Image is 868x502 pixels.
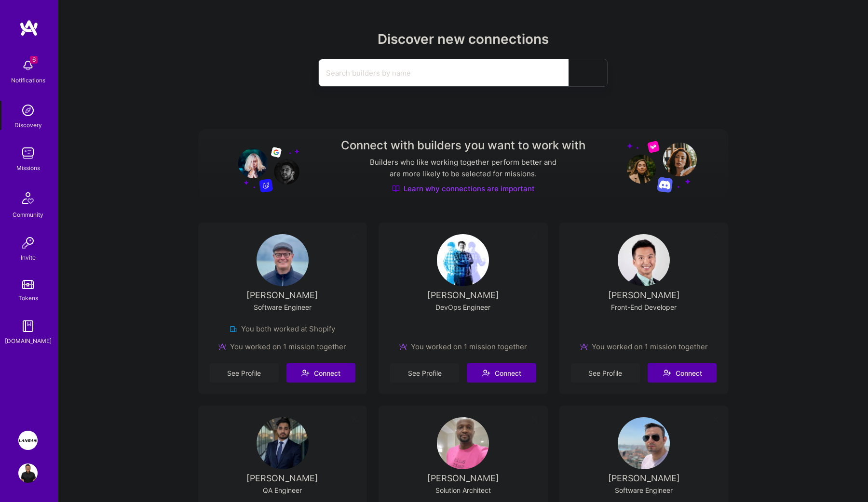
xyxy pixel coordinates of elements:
img: Grow your network [627,140,697,193]
div: [PERSON_NAME] [246,473,318,483]
img: Invite [18,233,38,252]
button: Connect [286,363,355,383]
button: Connect [648,363,717,383]
i: icon Close [713,233,719,239]
div: Invite [21,252,36,263]
img: mission icon [580,343,588,351]
i: icon Connect [482,369,490,377]
div: You worked on 1 mission together [580,342,708,352]
div: You worked on 1 mission together [399,342,527,352]
img: User Avatar [437,234,489,286]
img: teamwork [18,144,38,163]
img: discovery [18,101,38,120]
img: User Avatar [437,417,489,469]
h2: Discover new connections [198,31,729,47]
a: Langan: AI-Copilot for Environmental Site Assessment [16,431,40,450]
a: User Avatar [16,463,40,483]
a: See Profile [210,363,279,383]
div: You worked on 1 mission together [218,342,346,352]
button: Connect [467,363,536,383]
span: 6 [30,56,38,64]
div: [DOMAIN_NAME] [5,336,52,346]
div: You both worked at Shopify [230,324,335,334]
a: See Profile [571,363,640,383]
img: mission icon [399,343,407,351]
i: icon Close [532,233,538,239]
div: Tokens [18,293,38,303]
img: User Avatar [618,234,670,286]
div: QA Engineer [263,485,302,495]
a: See Profile [390,363,459,383]
div: [PERSON_NAME] [608,473,680,483]
div: [PERSON_NAME] [427,290,499,300]
img: mission icon [218,343,226,351]
i: icon SearchPurple [582,67,594,79]
input: Search builders by name [326,61,561,85]
img: Grow your network [230,140,299,193]
img: guide book [18,317,38,336]
a: Learn why connections are important [392,184,535,194]
div: [PERSON_NAME] [427,473,499,483]
i: icon Close [532,416,538,422]
i: icon Close [352,416,357,422]
img: logo [19,19,39,37]
img: User Avatar [618,417,670,469]
div: DevOps Engineer [435,302,490,312]
img: Discover [392,185,400,193]
img: tokens [22,280,34,289]
i: icon Connect [663,369,671,377]
img: User Avatar [18,463,38,483]
div: Front-End Developer [611,302,677,312]
div: Community [13,210,43,220]
div: [PERSON_NAME] [246,290,318,300]
div: [PERSON_NAME] [608,290,680,300]
img: company icon [230,325,237,333]
img: bell [18,56,38,75]
div: Missions [16,163,40,173]
img: Community [16,186,40,210]
i: icon Close [713,416,719,422]
p: Builders who like working together perform better and are more likely to be selected for missions. [368,157,558,180]
img: Langan: AI-Copilot for Environmental Site Assessment [18,431,38,450]
img: User Avatar [257,417,309,469]
div: Discovery [14,120,42,130]
div: Software Engineer [254,302,312,312]
div: Software Engineer [615,485,673,495]
h3: Connect with builders you want to work with [341,139,585,153]
img: User Avatar [257,234,309,286]
div: Notifications [11,75,45,85]
i: icon Close [352,233,357,239]
i: icon Connect [301,369,310,377]
div: Solution Architect [435,485,491,495]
